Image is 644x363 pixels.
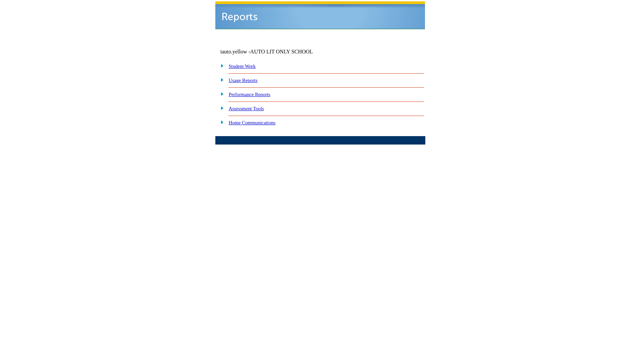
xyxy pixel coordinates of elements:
[229,92,270,97] a: Performance Reports
[220,49,344,55] td: tauto.yellow -
[217,63,224,69] img: plus.gif
[229,78,258,83] a: Usage Reports
[217,77,224,83] img: plus.gif
[217,119,224,125] img: plus.gif
[215,1,425,29] img: header
[250,49,313,54] nobr: AUTO LIT ONLY SCHOOL
[217,91,224,97] img: plus.gif
[217,105,224,111] img: plus.gif
[229,120,276,125] a: Home Communications
[229,64,256,69] a: Student Work
[229,106,264,111] a: Assessment Tools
